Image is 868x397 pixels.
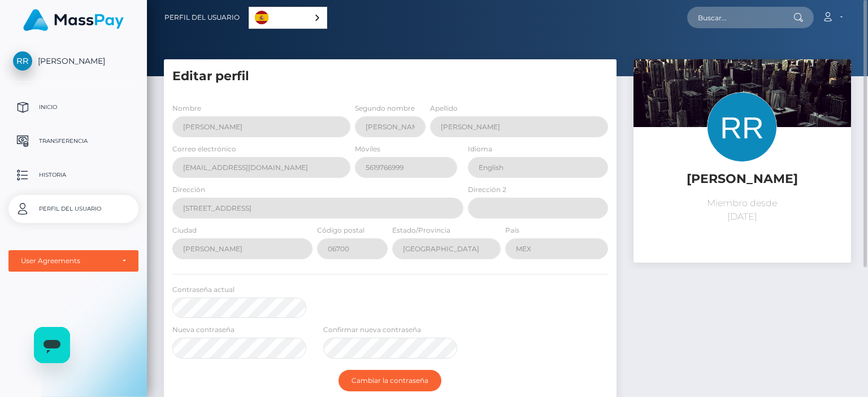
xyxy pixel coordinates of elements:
[323,325,421,335] label: Confirmar nueva contraseña
[172,103,201,114] label: Nombre
[172,68,608,85] h5: Editar perfil
[8,161,138,189] a: Historia
[21,256,114,265] div: User Agreements
[23,9,124,31] img: MassPay
[392,225,450,235] label: Estado/Provincia
[633,59,851,204] img: ...
[13,200,134,217] p: Perfil del usuario
[642,171,843,188] h5: [PERSON_NAME]
[317,225,364,235] label: Código postal
[172,144,236,154] label: Correo electrónico
[13,167,134,184] p: Historia
[172,285,235,295] label: Contraseña actual
[13,99,134,116] p: Inicio
[249,7,327,29] aside: Language selected: Español
[13,133,134,150] p: Transferencia
[687,7,793,28] input: Buscar...
[172,225,197,235] label: Ciudad
[249,7,327,28] a: Español
[430,103,458,114] label: Apellido
[172,325,235,335] label: Nueva contraseña
[505,225,519,235] label: País
[249,7,327,29] div: Language
[8,195,138,223] a: Perfil del usuario
[34,327,70,363] iframe: Botón para iniciar la ventana de mensajería
[172,185,205,195] label: Dirección
[355,103,415,114] label: Segundo nombre
[338,370,441,391] button: Cambiar la contraseña
[8,56,138,66] span: [PERSON_NAME]
[642,197,843,224] p: Miembro desde [DATE]
[8,93,138,121] a: Inicio
[355,144,380,154] label: Móviles
[164,6,240,29] a: Perfil del usuario
[8,127,138,155] a: Transferencia
[468,144,492,154] label: Idioma
[468,185,506,195] label: Dirección 2
[8,250,138,272] button: User Agreements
